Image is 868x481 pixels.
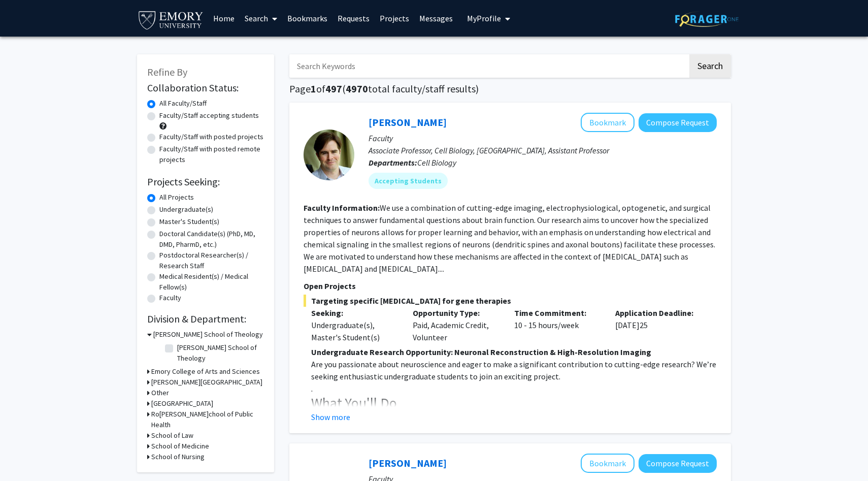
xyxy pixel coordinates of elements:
img: ForagerOne Logo [675,11,739,27]
h2: Division & Department: [147,313,264,325]
a: Requests [332,1,375,36]
label: Postdoctoral Researcher(s) / Research Staff [159,250,264,271]
fg-read-more: We use a combination of cutting-edge imaging, electrophysiological, optogenetic, and surgical tec... [304,203,715,274]
p: Opportunity Type: [413,307,499,319]
div: Paid, Academic Credit, Volunteer [405,307,507,343]
h3: School of Medicine [151,441,209,452]
span: 497 [325,82,342,95]
h3: School of Law [151,430,193,441]
button: Show more [311,411,350,423]
h3: Emory College of Arts and Sciences [151,366,260,377]
p: . [311,382,717,395]
iframe: Chat [8,435,43,473]
h3: What You'll Do [311,395,717,412]
label: Faculty/Staff with posted remote projects [159,144,264,165]
label: Faculty/Staff accepting students [159,110,259,121]
h1: Page of ( total faculty/staff results) [289,83,731,95]
span: My Profile [467,13,501,23]
span: Refine By [147,66,187,78]
div: Undergraduate(s), Master's Student(s) [311,319,397,343]
span: Cell Biology [417,157,456,168]
input: Search Keywords [289,54,688,78]
a: Home [208,1,240,36]
b: Faculty Information: [304,203,380,213]
strong: Undergraduate Research Opportunity: Neuronal Reconstruction & High-Resolution Imaging [311,347,651,357]
label: [PERSON_NAME] School of Theology [177,342,261,364]
a: [PERSON_NAME] [369,457,447,469]
span: 4970 [346,82,368,95]
button: Add Matt Rowan to Bookmarks [581,113,635,132]
span: Targeting specific [MEDICAL_DATA] for gene therapies [304,295,717,307]
a: Bookmarks [282,1,332,36]
p: Associate Professor, Cell Biology, [GEOGRAPHIC_DATA], Assistant Professor [369,144,717,156]
a: [PERSON_NAME] [369,116,447,129]
b: Departments: [369,157,417,168]
div: [DATE]25 [608,307,709,343]
p: Application Deadline: [615,307,702,319]
h3: Other [151,388,169,398]
a: Projects [375,1,414,36]
div: 10 - 15 hours/week [507,307,608,343]
label: Undergraduate(s) [159,204,213,215]
mat-chip: Accepting Students [369,173,448,189]
p: Faculty [369,132,717,144]
label: All Projects [159,192,194,203]
p: Seeking: [311,307,397,319]
p: Time Commitment: [514,307,600,319]
h3: [GEOGRAPHIC_DATA] [151,398,213,409]
span: 1 [311,82,316,95]
a: Messages [414,1,458,36]
label: Master's Student(s) [159,216,219,227]
img: Emory University Logo [137,8,205,31]
button: Compose Request to Runze Yan [639,454,717,473]
label: Medical Resident(s) / Medical Fellow(s) [159,271,264,293]
button: Search [689,54,731,78]
button: Add Runze Yan to Bookmarks [581,454,635,473]
p: Are you passionate about neuroscience and eager to make a significant contribution to cutting-edg... [311,358,717,382]
h3: [PERSON_NAME] School of Theology [153,329,263,340]
label: Doctoral Candidate(s) (PhD, MD, DMD, PharmD, etc.) [159,229,264,250]
label: Faculty [159,293,181,303]
h2: Collaboration Status: [147,82,264,94]
label: Faculty/Staff with posted projects [159,132,263,142]
h3: School of Nursing [151,452,205,462]
label: All Faculty/Staff [159,98,207,109]
h3: Ro[PERSON_NAME]chool of Public Health [151,409,264,430]
button: Compose Request to Matt Rowan [639,113,717,132]
h2: Projects Seeking: [147,176,264,188]
p: Open Projects [304,280,717,292]
a: Search [240,1,282,36]
h3: [PERSON_NAME][GEOGRAPHIC_DATA] [151,377,262,388]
